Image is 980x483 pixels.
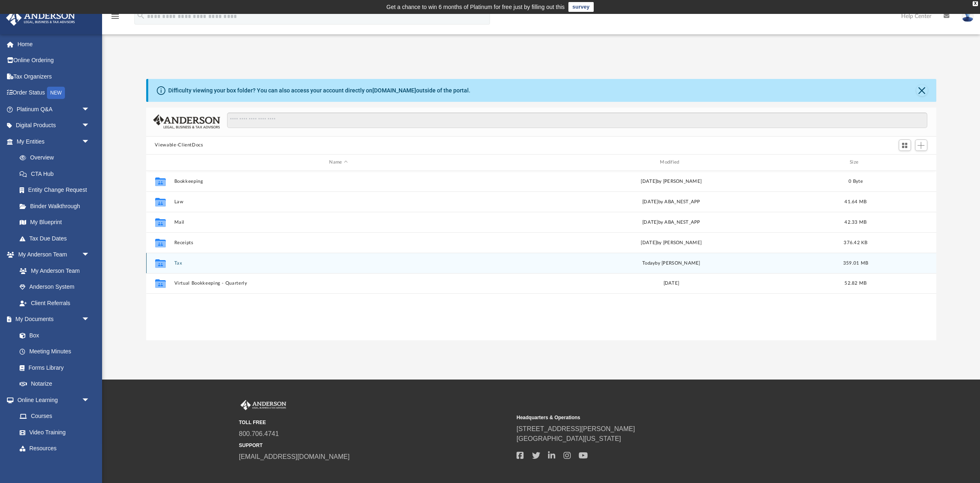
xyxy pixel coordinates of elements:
[507,280,836,287] div: [DATE]
[899,139,911,151] button: Switch to Grid View
[11,359,94,376] a: Forms Library
[11,408,98,425] a: Courses
[174,219,503,225] button: Mail
[507,198,836,205] div: [DATE] by ABA_NEST_APP
[82,117,98,134] span: arrow_drop_down
[136,11,145,20] i: search
[517,414,788,421] small: Headquarters & Operations
[875,159,933,166] div: id
[11,279,98,295] a: Anderson System
[227,112,927,128] input: Search files and folders
[11,424,94,440] a: Video Training
[916,85,928,96] button: Close
[11,230,102,247] a: Tax Due Dates
[174,281,503,286] button: Virtual Bookkeeping - Quarterly
[372,87,416,94] a: [DOMAIN_NAME]
[11,376,98,392] a: Notarize
[507,239,836,246] div: [DATE] by [PERSON_NAME]
[11,440,98,457] a: Resources
[6,247,98,263] a: My Anderson Teamarrow_drop_down
[517,425,635,432] a: [STREET_ADDRESS][PERSON_NAME]
[11,198,102,214] a: Binder Walkthrough
[239,442,511,449] small: SUPPORT
[506,159,835,166] div: Modified
[962,10,974,22] img: User Pic
[6,101,102,117] a: Platinum Q&Aarrow_drop_down
[174,240,503,245] button: Receipts
[82,247,98,263] span: arrow_drop_down
[174,178,503,184] button: Bookkeeping
[844,240,867,245] span: 376.42 KB
[839,159,872,166] div: Size
[844,199,866,204] span: 41.64 MB
[915,139,927,151] button: Add
[11,166,102,182] a: CTA Hub
[168,86,470,95] div: Difficulty viewing your box folder? You can also access your account directly on outside of the p...
[507,218,836,226] div: [DATE] by ABA_NEST_APP
[146,171,936,341] div: grid
[47,87,65,99] div: NEW
[6,85,102,101] a: Order StatusNEW
[11,214,98,231] a: My Blueprint
[517,435,621,442] a: [GEOGRAPHIC_DATA][US_STATE]
[82,133,98,150] span: arrow_drop_down
[11,327,94,344] a: Box
[82,101,98,118] span: arrow_drop_down
[507,177,836,185] div: [DATE] by [PERSON_NAME]
[82,311,98,328] span: arrow_drop_down
[11,182,102,198] a: Entity Change Request
[82,392,98,409] span: arrow_drop_down
[844,220,866,224] span: 42.33 MB
[174,159,503,166] div: Name
[973,1,978,6] div: close
[239,453,350,460] a: [EMAIL_ADDRESS][DOMAIN_NAME]
[642,261,655,265] span: today
[110,11,120,21] i: menu
[174,260,503,265] button: Tax
[11,263,94,279] a: My Anderson Team
[6,311,98,328] a: My Documentsarrow_drop_down
[239,430,279,437] a: 800.706.4741
[11,150,102,166] a: Overview
[843,261,868,265] span: 359.01 MB
[6,68,102,85] a: Tax Organizers
[6,392,98,408] a: Online Learningarrow_drop_down
[849,179,863,183] span: 0 Byte
[6,133,102,150] a: My Entitiesarrow_drop_down
[155,142,203,149] button: Viewable-ClientDocs
[11,295,98,311] a: Client Referrals
[110,16,120,21] a: menu
[149,159,170,166] div: id
[239,400,288,411] img: Anderson Advisors Platinum Portal
[568,2,594,12] a: survey
[6,117,102,134] a: Digital Productsarrow_drop_down
[507,259,836,267] div: by [PERSON_NAME]
[239,419,511,426] small: TOLL FREE
[844,281,866,285] span: 52.82 MB
[6,52,102,69] a: Online Ordering
[6,36,102,52] a: Home
[4,10,78,26] img: Anderson Advisors Platinum Portal
[11,344,98,360] a: Meeting Minutes
[174,199,503,204] button: Law
[386,2,565,12] div: Get a chance to win 6 months of Platinum for free just by filling out this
